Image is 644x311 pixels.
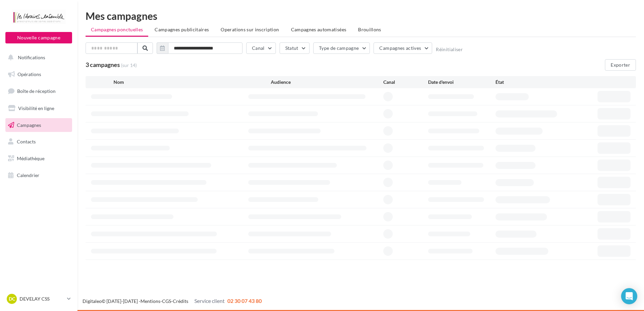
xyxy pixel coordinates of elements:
[4,168,73,182] a: Calendrier
[227,298,262,304] span: 02 30 07 43 80
[83,298,262,304] span: © [DATE]-[DATE] - - -
[621,288,637,304] div: Open Intercom Messenger
[4,118,73,132] a: Campagnes
[4,50,71,65] button: Notifications
[358,27,381,32] span: Brouillons
[221,27,279,32] span: Operations sur inscription
[17,88,56,94] span: Boîte de réception
[20,296,64,302] p: DEVELAY CSS
[114,79,271,85] div: Nom
[18,105,54,111] span: Visibilité en ligne
[194,298,225,304] span: Service client
[86,11,636,21] div: Mes campagnes
[280,42,310,54] button: Statut
[162,298,171,304] a: CGS
[428,79,495,85] div: Date d'envoi
[383,79,428,85] div: Canal
[5,292,72,305] a: DC DEVELAY CSS
[17,139,36,144] span: Contacts
[17,155,44,161] span: Médiathèque
[379,45,421,51] span: Campagnes actives
[436,47,463,52] button: Réinitialiser
[173,298,188,304] a: Crédits
[4,151,73,166] a: Médiathèque
[18,55,45,60] span: Notifications
[5,32,72,43] button: Nouvelle campagne
[140,298,160,304] a: Mentions
[18,71,41,77] span: Opérations
[83,298,102,304] a: Digitaleo
[374,42,432,54] button: Campagnes actives
[121,62,137,69] span: (sur 14)
[86,61,120,68] span: 3 campagnes
[246,42,276,54] button: Canal
[17,122,41,128] span: Campagnes
[4,84,73,98] a: Boîte de réception
[155,27,209,32] span: Campagnes publicitaires
[313,42,370,54] button: Type de campagne
[4,101,73,115] a: Visibilité en ligne
[291,27,347,32] span: Campagnes automatisées
[271,79,383,85] div: Audience
[17,172,39,178] span: Calendrier
[4,67,73,81] a: Opérations
[495,79,563,85] div: État
[4,135,73,149] a: Contacts
[605,59,636,71] button: Exporter
[9,296,15,302] span: DC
